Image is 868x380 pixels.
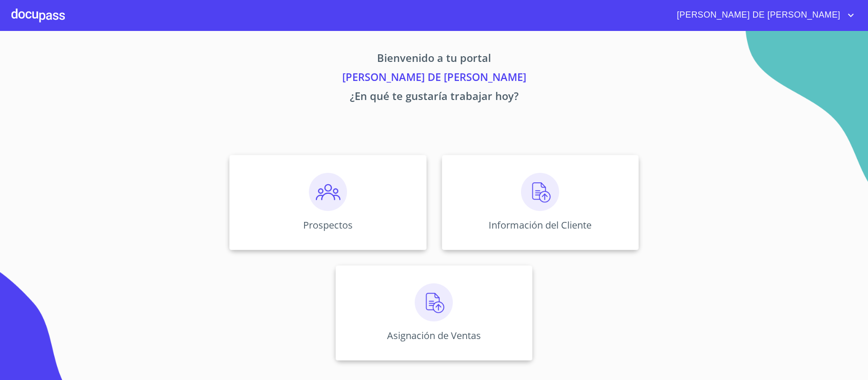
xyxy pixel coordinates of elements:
p: Prospectos [303,219,353,231]
button: account of current user [670,8,857,23]
p: Asignación de Ventas [387,329,481,342]
img: carga.png [521,173,559,211]
p: ¿En qué te gustaría trabajar hoy? [141,88,728,107]
img: prospectos.png [309,173,347,211]
p: Información del Cliente [489,219,592,231]
p: Bienvenido a tu portal [141,50,728,69]
span: [PERSON_NAME] DE [PERSON_NAME] [670,8,845,23]
img: carga.png [415,283,453,321]
p: [PERSON_NAME] DE [PERSON_NAME] [141,69,728,88]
